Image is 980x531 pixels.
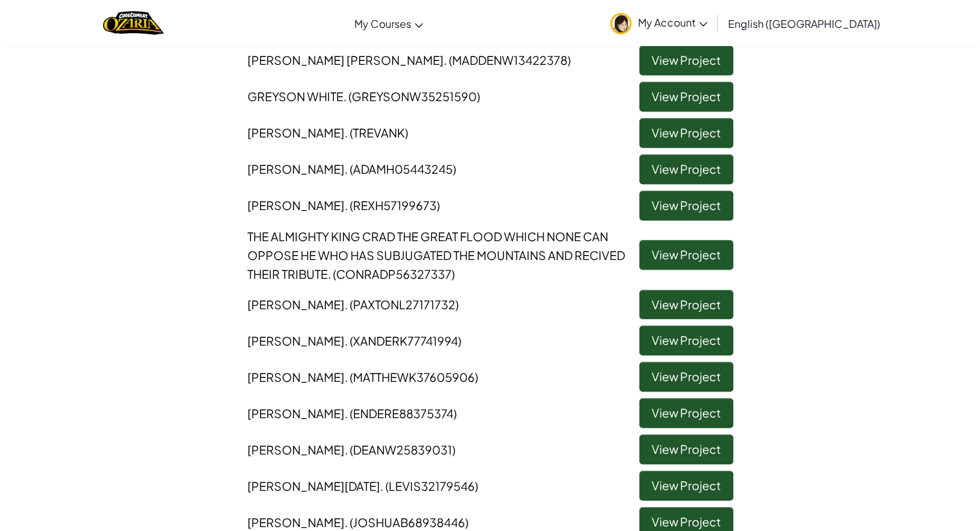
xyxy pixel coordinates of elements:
span: My Account [638,16,707,29]
a: My Courses [348,6,429,41]
a: View Project [639,240,733,270]
a: My Account [604,3,714,43]
span: . (TREVANK) [345,125,408,140]
span: [PERSON_NAME] [PERSON_NAME] [247,53,571,67]
img: Home [103,10,163,36]
a: View Project [639,362,733,392]
span: [PERSON_NAME] [247,370,478,384]
span: . (PAXTONL27171732) [345,297,459,312]
span: . (DEANW25839031) [345,442,455,457]
a: View Project [639,398,733,428]
span: . (REXH57199673) [345,198,440,213]
span: [PERSON_NAME] [247,442,455,457]
a: Ozaria by CodeCombat logo [103,10,163,36]
span: . (CONRADP56327337) [328,266,455,281]
a: View Project [639,82,733,112]
a: English ([GEOGRAPHIC_DATA]) [722,6,887,41]
span: [PERSON_NAME][DATE] [247,478,478,493]
a: View Project [639,191,733,220]
span: [PERSON_NAME] [247,198,440,213]
span: . (XANDERK77741994) [345,333,461,348]
span: GREYSON WHITE [247,89,480,104]
span: THE ALMIGHTY KING CRAD THE GREAT FLOOD WHICH NONE CAN OPPOSE HE WHO HAS SUBJUGATED THE MOUNTAINS ... [247,229,625,281]
a: View Project [639,471,733,501]
span: [PERSON_NAME] [247,125,408,140]
span: My Courses [354,17,411,30]
a: View Project [639,325,733,355]
span: . (GREYSONW35251590) [343,89,480,104]
span: . (ADAMH05443245) [345,161,456,176]
a: View Project [639,434,733,464]
span: . (JOSHUAB68938446) [345,515,468,530]
span: [PERSON_NAME] [247,161,456,176]
span: . (MADDENW13422378) [444,53,571,67]
a: View Project [639,118,733,148]
span: English ([GEOGRAPHIC_DATA]) [728,17,880,30]
span: [PERSON_NAME] [247,515,468,530]
span: . (LEVIS32179546) [380,478,478,493]
a: View Project [639,154,733,184]
a: View Project [639,290,733,320]
a: View Project [639,45,733,75]
span: . (MATTHEWK37605906) [345,370,478,384]
span: [PERSON_NAME] [247,333,461,348]
span: [PERSON_NAME] [247,406,457,421]
span: [PERSON_NAME] [247,297,459,312]
img: avatar [610,13,632,34]
span: . (ENDERE88375374) [345,406,457,421]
